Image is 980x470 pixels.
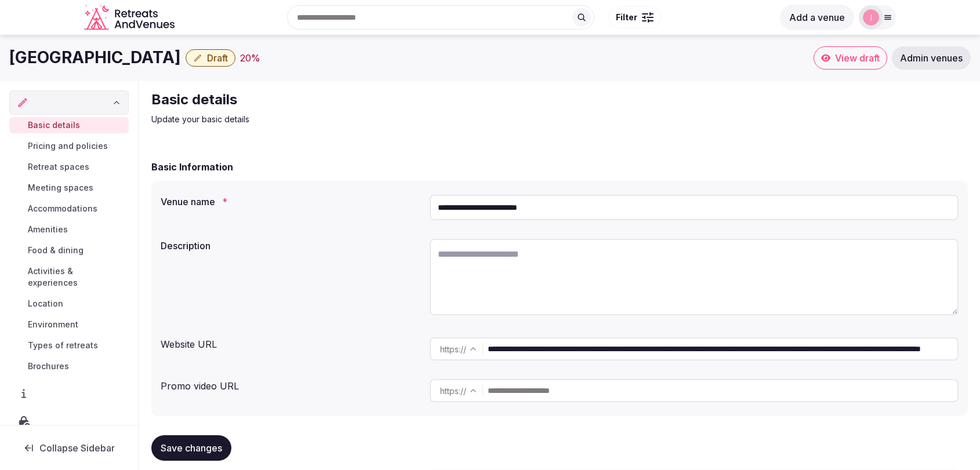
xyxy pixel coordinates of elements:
[9,180,129,196] a: Meeting spaces
[28,119,80,131] span: Basic details
[780,12,854,23] a: Add a venue
[9,358,129,374] a: Brochures
[28,265,124,289] span: Activities & experiences
[28,298,63,309] span: Location
[9,117,129,133] a: Basic details
[9,201,129,217] a: Accommodations
[616,12,637,23] span: Filter
[9,316,129,333] a: Environment
[863,9,879,25] img: jen-7867
[835,52,880,64] span: View draft
[28,224,68,235] span: Amenities
[814,46,887,70] a: View draft
[9,138,129,154] a: Pricing and policies
[608,6,661,28] button: Filter
[28,140,108,152] span: Pricing and policies
[151,90,541,109] h2: Basic details
[151,160,233,174] h2: Basic Information
[186,49,235,67] button: Draft
[900,52,963,64] span: Admin venues
[9,435,129,461] button: Collapse Sidebar
[39,442,115,454] span: Collapse Sidebar
[9,159,129,175] a: Retreat spaces
[240,51,260,65] div: 20 %
[9,337,129,354] a: Types of retreats
[28,182,93,194] span: Meeting spaces
[28,245,84,256] span: Food & dining
[161,197,420,206] label: Venue name
[9,263,129,291] a: Activities & experiences
[9,296,129,312] a: Location
[892,46,971,70] a: Admin venues
[161,442,222,454] span: Save changes
[151,435,231,461] button: Save changes
[151,114,541,125] p: Update your basic details
[28,203,97,214] span: Accommodations
[9,46,181,69] h1: [GEOGRAPHIC_DATA]
[84,5,177,31] a: Visit the homepage
[28,161,89,173] span: Retreat spaces
[207,52,228,64] span: Draft
[240,51,260,65] button: 20%
[9,242,129,258] a: Food & dining
[28,340,98,351] span: Types of retreats
[9,221,129,238] a: Amenities
[161,333,420,351] div: Website URL
[161,374,420,393] div: Promo video URL
[780,5,854,30] button: Add a venue
[161,241,420,250] label: Description
[28,360,69,372] span: Brochures
[28,319,78,330] span: Environment
[84,5,177,31] svg: Retreats and Venues company logo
